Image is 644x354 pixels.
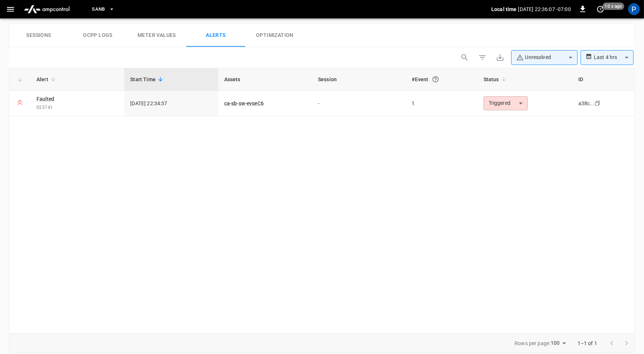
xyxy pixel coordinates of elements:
[572,68,635,91] th: ID
[412,73,472,86] div: #Event
[127,24,186,47] button: Meter Values
[21,2,73,16] img: ampcontrol.io logo
[551,338,568,348] div: 100
[245,24,304,47] button: Optimization
[429,73,442,86] button: An event is a single occurrence of an issue. An alert groups related events for the same asset, m...
[628,3,640,15] div: profile-icon
[516,54,566,61] div: Unresolved
[595,3,606,15] button: set refresh interval
[484,75,509,84] span: Status
[603,3,624,10] span: 10 s ago
[491,6,517,13] p: Local time
[312,68,406,91] th: Session
[484,96,528,110] div: Triggered
[9,24,68,47] button: Sessions
[130,75,165,84] span: Start Time
[594,99,602,107] div: copy
[124,91,218,116] td: [DATE] 22:34:37
[37,75,58,84] span: Alert
[406,91,478,116] td: 1
[578,340,597,347] p: 1–1 of 1
[89,2,118,17] button: SanB
[218,68,312,91] th: Assets
[594,51,634,65] div: Last 4 hrs
[37,95,54,103] a: Faulted
[312,91,406,116] td: -
[518,6,571,13] p: [DATE] 22:36:07 -07:00
[186,24,245,47] button: Alerts
[92,5,105,14] span: SanB
[578,100,595,107] div: a38c...
[68,24,127,47] button: Ocpp logs
[515,340,550,347] p: Rows per page:
[37,104,118,111] span: 023741
[224,100,264,106] a: ca-sb-sw-evseC6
